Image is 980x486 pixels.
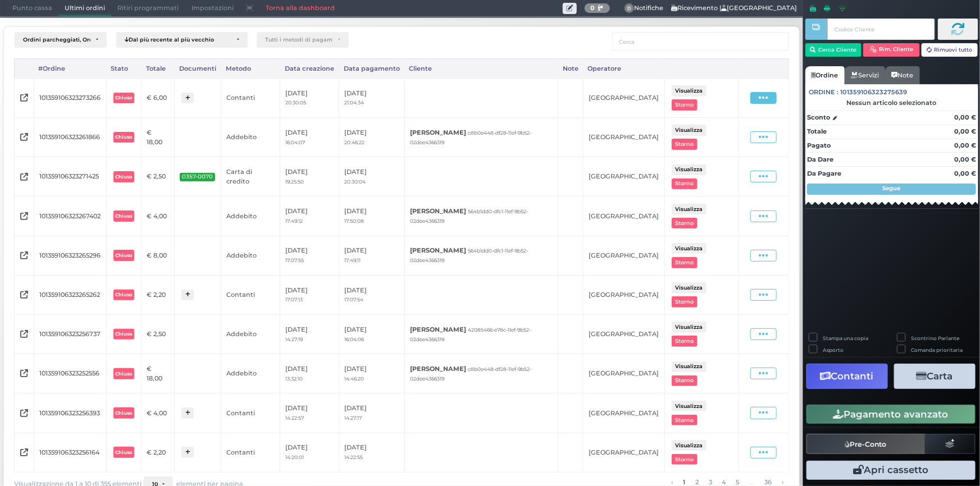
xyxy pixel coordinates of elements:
button: Storno [672,336,698,346]
td: [GEOGRAPHIC_DATA] [583,196,664,236]
td: € 6,00 [141,78,174,117]
td: [DATE] [280,315,339,354]
strong: 0,00 € [954,155,976,163]
a: Servizi [845,66,885,84]
b: [PERSON_NAME] [410,129,466,136]
td: [DATE] [280,393,339,433]
td: [DATE] [280,275,339,314]
button: Tutti i metodi di pagamento [257,32,349,48]
td: [DATE] [280,196,339,236]
button: Storno [672,415,698,425]
td: Contanti [221,275,280,314]
small: 14:22:57 [286,415,304,421]
button: Visualizza [672,125,706,135]
td: € 18,00 [141,118,174,157]
label: Comanda prioritaria [911,346,963,354]
small: 42085466-e78c-11ef-9b52-02dee4366319 [410,327,531,342]
button: Storno [672,257,698,268]
strong: 0,00 € [954,113,976,121]
b: Chiuso [115,410,132,416]
button: Storno [672,375,698,386]
small: 14:22:55 [344,454,363,460]
small: 16:04:07 [286,139,306,145]
b: Chiuso [115,371,132,377]
span: Impostazioni [185,1,240,16]
td: 101359106323256393 [34,393,106,433]
td: 101359106323252556 [34,354,106,393]
input: Codice Cliente [827,19,935,40]
button: Visualizza [672,204,706,214]
td: 101359106323267402 [34,196,106,236]
td: [DATE] [339,118,404,157]
small: 14:27:17 [344,415,362,421]
small: 21:04:34 [344,99,364,106]
td: 101359106323261866 [34,118,106,157]
td: Contanti [221,78,280,117]
div: Metodo [221,59,280,78]
label: Scontrino Parlante [911,334,960,342]
button: Visualizza [672,322,706,332]
td: € 2,20 [141,275,174,314]
span: 0357-0070 [180,173,215,181]
td: Contanti [221,433,280,472]
td: [DATE] [339,196,404,236]
small: 20:30:04 [344,178,366,185]
strong: 0,00 € [954,169,976,177]
button: Rimuovi tutto [922,43,978,57]
button: Visualizza [672,440,706,451]
small: 14:20:01 [286,454,304,460]
div: Dal più recente al più vecchio [125,36,231,43]
td: [DATE] [280,433,339,472]
button: Visualizza [672,282,706,293]
small: 20:46:22 [344,139,364,145]
div: Nessun articolo selezionato [805,99,978,107]
label: Asporto [823,346,844,354]
div: Documenti [174,59,221,78]
small: 19:25:50 [286,178,304,185]
td: [DATE] [280,78,339,117]
strong: Totale [807,127,827,135]
a: Torna alla dashboard [259,1,341,16]
button: Dal più recente al più vecchio [116,32,248,48]
b: Chiuso [115,95,132,100]
td: [DATE] [339,393,404,433]
td: 101359106323256164 [34,433,106,472]
td: [DATE] [339,433,404,472]
button: Storno [672,296,698,307]
td: [DATE] [280,354,339,393]
td: [GEOGRAPHIC_DATA] [583,354,664,393]
span: 101359106323275639 [841,88,908,97]
small: 564b1dd0-dfc1-11ef-9b52-02dee4366319 [410,247,528,263]
strong: 0,00 € [954,127,976,135]
td: [DATE] [339,354,404,393]
td: [DATE] [280,118,339,157]
button: Rim. Cliente [863,43,920,57]
td: [GEOGRAPHIC_DATA] [583,433,664,472]
td: [GEOGRAPHIC_DATA] [583,157,664,196]
button: Ordini parcheggiati, Ordini aperti, Ordini chiusi [15,32,107,48]
td: € 4,00 [141,393,174,433]
small: 17:07:54 [344,296,363,302]
button: Visualizza [672,243,706,254]
td: [GEOGRAPHIC_DATA] [583,78,664,117]
button: Pagamento avanzato [806,405,976,424]
div: Data pagamento [339,59,404,78]
b: Chiuso [115,253,132,258]
input: Cerca [612,32,789,51]
td: € 2,50 [141,315,174,354]
strong: Sconto [807,113,830,122]
div: #Ordine [34,59,106,78]
span: Ordine : [809,88,839,97]
a: Ordine [805,66,845,84]
td: [DATE] [339,157,404,196]
td: € 2,20 [141,433,174,472]
small: c8b0e448-df28-11ef-9b52-02dee4366319 [410,130,531,145]
td: 101359106323271425 [34,157,106,196]
td: € 4,00 [141,196,174,236]
button: Visualizza [672,361,706,372]
td: € 8,00 [141,236,174,275]
div: Stato [106,59,141,78]
b: [PERSON_NAME] [410,325,466,333]
small: 564b1dd0-dfc1-11ef-9b52-02dee4366319 [410,208,528,224]
small: 17:07:55 [286,257,304,263]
